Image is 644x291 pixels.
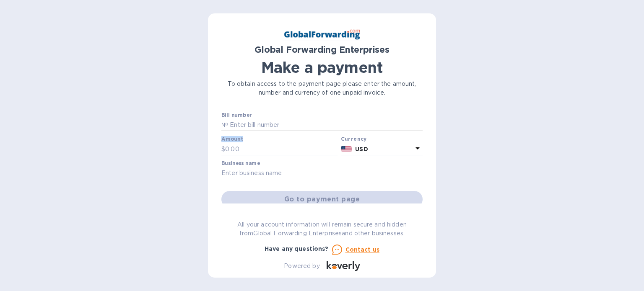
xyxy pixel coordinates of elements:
p: All your account information will remain secure and hidden from Global Forwarding Enterprises and... [221,220,423,238]
p: $ [221,145,225,154]
input: Enter bill number [228,119,423,131]
img: USD [341,146,352,152]
b: Global Forwarding Enterprises [254,44,390,55]
label: Amount [221,137,243,142]
b: Currency [341,136,367,142]
input: 0.00 [225,143,338,155]
label: Business name [221,161,260,166]
b: Have any questions? [265,245,329,252]
h1: Make a payment [221,59,423,76]
p: Powered by [284,262,319,270]
b: USD [355,146,368,152]
label: Bill number [221,113,252,118]
input: Enter business name [221,167,423,180]
u: Contact us [345,246,380,253]
p: № [221,121,228,129]
p: To obtain access to the payment page please enter the amount, number and currency of one unpaid i... [221,80,423,97]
